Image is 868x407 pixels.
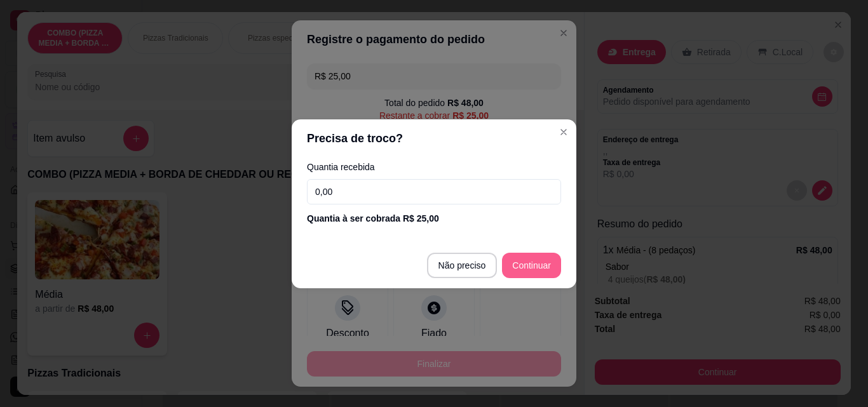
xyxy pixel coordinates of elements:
[427,253,498,278] button: Não preciso
[553,122,574,142] button: Close
[307,163,561,171] label: Quantia recebida
[307,212,561,225] div: Quantia à ser cobrada R$ 25,00
[502,253,561,278] button: Continuar
[292,119,576,157] header: Precisa de troco?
